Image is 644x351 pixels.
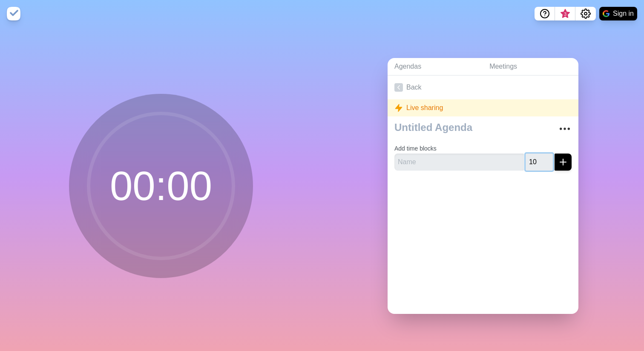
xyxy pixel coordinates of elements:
input: Mins [526,154,553,171]
button: Help [535,7,555,20]
button: Settings [575,7,596,20]
a: Back [388,75,578,99]
img: google logo [603,10,609,17]
a: Meetings [483,58,578,75]
span: 3 [562,11,569,17]
div: Live sharing [388,99,578,116]
button: Sign in [599,7,637,20]
label: Add time blocks [394,145,437,152]
button: More [556,120,573,137]
a: Agendas [388,58,483,75]
input: Name [394,154,524,171]
button: What’s new [555,7,575,20]
img: timeblocks logo [7,7,20,20]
